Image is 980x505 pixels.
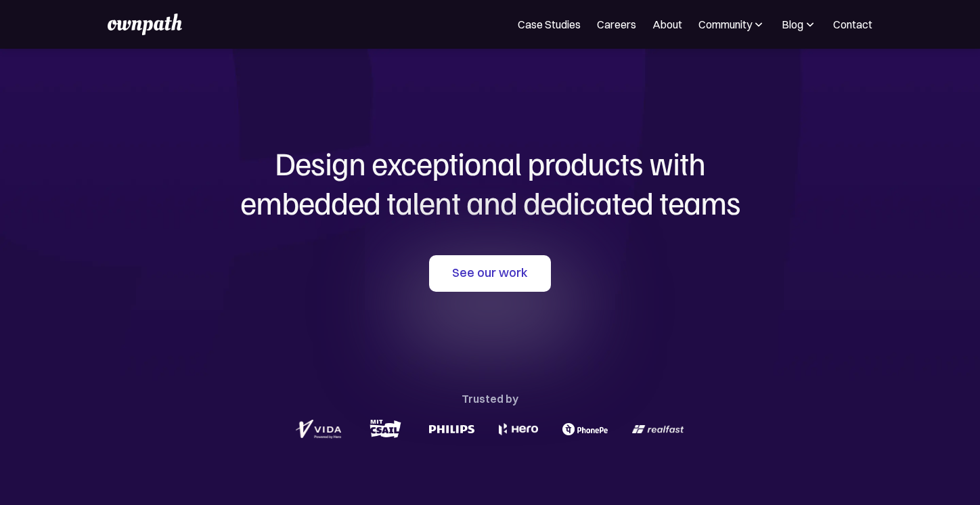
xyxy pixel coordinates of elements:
[833,16,872,32] a: Contact
[462,389,518,408] div: Trusted by
[698,16,765,32] div: Community
[165,144,815,221] h1: Design exceptional products with embedded talent and dedicated teams
[698,16,752,32] div: Community
[782,16,803,32] div: Blog
[652,16,682,32] a: About
[518,16,581,32] a: Case Studies
[429,255,551,292] a: See our work
[597,16,636,32] a: Careers
[782,16,817,32] div: Blog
